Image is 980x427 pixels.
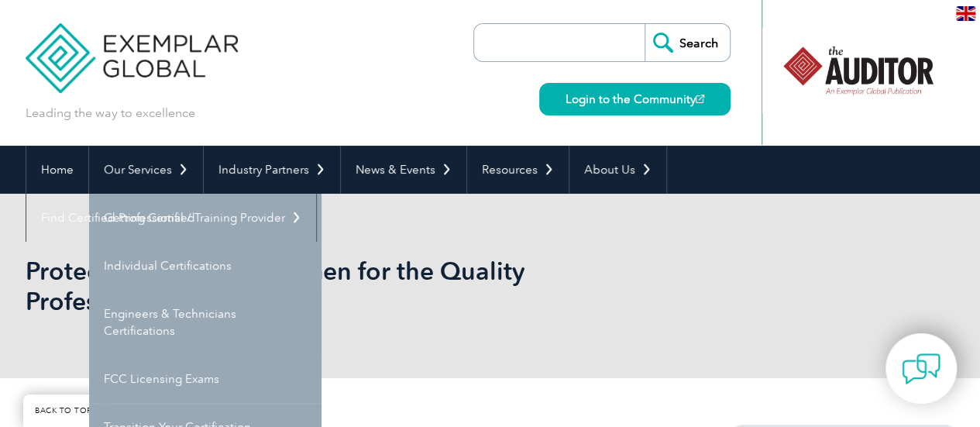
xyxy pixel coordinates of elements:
img: en [956,6,975,21]
img: contact-chat.png [902,350,940,388]
input: Search [645,24,730,61]
a: Find Certified Professional / Training Provider [26,194,316,242]
h1: Protected: Business Acumen for the Quality Professional [26,256,621,316]
a: About Us [569,146,666,194]
a: FCC Licensing Exams [89,355,322,403]
a: Resources [467,146,569,194]
a: Our Services [89,146,203,194]
p: Leading the way to excellence [26,105,195,122]
a: BACK TO TOP [23,394,104,427]
a: Industry Partners [204,146,340,194]
a: Engineers & Technicians Certifications [89,290,322,355]
img: open_square.png [696,95,704,103]
a: News & Events [341,146,466,194]
a: Individual Certifications [89,242,322,290]
a: Home [26,146,88,194]
a: Login to the Community [539,83,731,115]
